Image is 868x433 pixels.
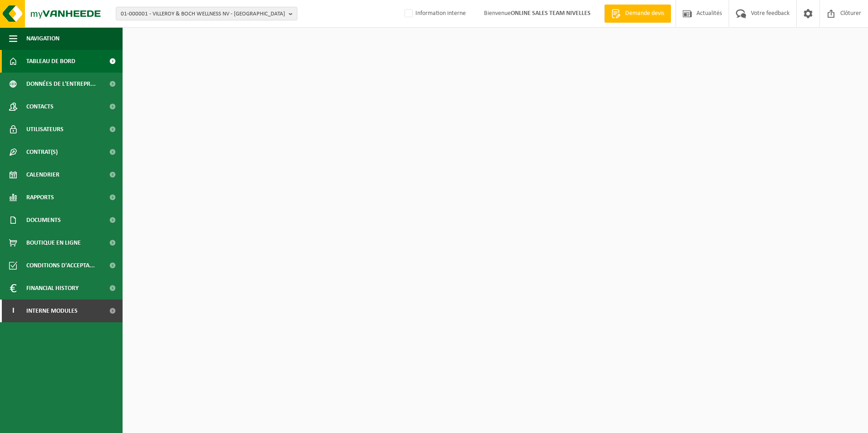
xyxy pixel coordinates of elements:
[623,9,666,18] span: Demande devis
[26,163,59,186] span: Calendrier
[26,254,95,277] span: Conditions d'accepta...
[26,73,96,95] span: Données de l'entrepr...
[511,10,591,17] strong: ONLINE SALES TEAM NIVELLES
[26,50,75,73] span: Tableau de bord
[403,7,466,20] label: Information interne
[26,209,61,231] span: Documents
[26,95,54,118] span: Contacts
[121,7,285,21] span: 01-000001 - VILLEROY & BOCH WELLNESS NV - [GEOGRAPHIC_DATA]
[26,300,78,322] span: Interne modules
[26,231,81,254] span: Boutique en ligne
[26,186,54,209] span: Rapports
[26,277,79,300] span: Financial History
[9,300,17,322] span: I
[116,7,297,20] button: 01-000001 - VILLEROY & BOCH WELLNESS NV - [GEOGRAPHIC_DATA]
[26,118,64,141] span: Utilisateurs
[26,27,59,50] span: Navigation
[26,141,58,163] span: Contrat(s)
[604,5,671,23] a: Demande devis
